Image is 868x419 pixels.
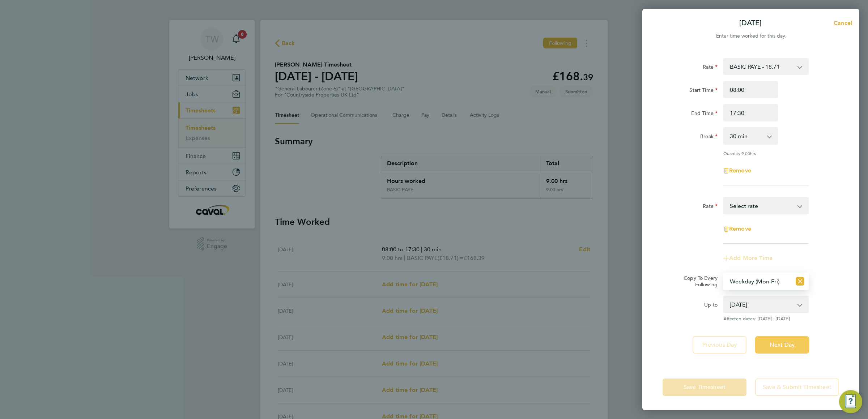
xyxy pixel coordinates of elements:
[822,16,859,30] button: Cancel
[755,336,809,354] button: Next Day
[723,150,809,156] div: Quantity: hrs
[729,167,751,174] span: Remove
[839,390,862,413] button: Engage Resource Center
[739,18,762,28] p: [DATE]
[723,104,778,121] input: E.g. 18:00
[689,87,718,95] label: Start Time
[729,225,751,232] span: Remove
[704,302,718,310] label: Up to
[723,226,751,232] button: Remove
[796,273,804,289] button: Reset selection
[831,20,852,26] span: Cancel
[642,32,859,40] div: Enter time worked for this day.
[723,81,778,98] input: E.g. 08:00
[691,110,718,119] label: End Time
[703,203,718,211] label: Rate
[703,64,718,72] label: Rate
[700,133,718,142] label: Break
[770,341,795,349] span: Next Day
[723,316,809,322] span: Affected dates: [DATE] - [DATE]
[678,275,718,288] label: Copy To Every Following
[741,150,750,156] span: 9.00
[723,168,751,174] button: Remove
